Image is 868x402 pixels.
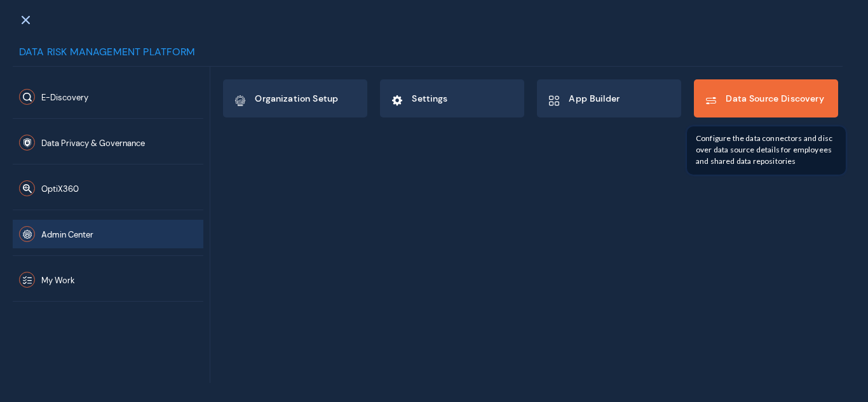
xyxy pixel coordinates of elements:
[41,275,75,286] span: My Work
[41,138,145,149] span: Data Privacy & Governance
[687,126,846,175] div: Configure the data connectors and discover data source details for employees and shared data repo...
[41,92,88,103] span: E-Discovery
[255,93,338,104] span: Organization Setup
[13,220,203,248] button: Admin Center
[412,93,447,104] span: Settings
[569,93,620,104] span: App Builder
[13,44,843,67] div: Data Risk Management Platform
[41,184,79,194] span: OptiX360
[13,83,203,111] button: E-Discovery
[13,265,203,294] button: My Work
[13,174,203,203] button: OptiX360
[13,128,203,157] button: Data Privacy & Governance
[41,229,93,240] span: Admin Center
[726,93,824,104] span: Data Source Discovery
